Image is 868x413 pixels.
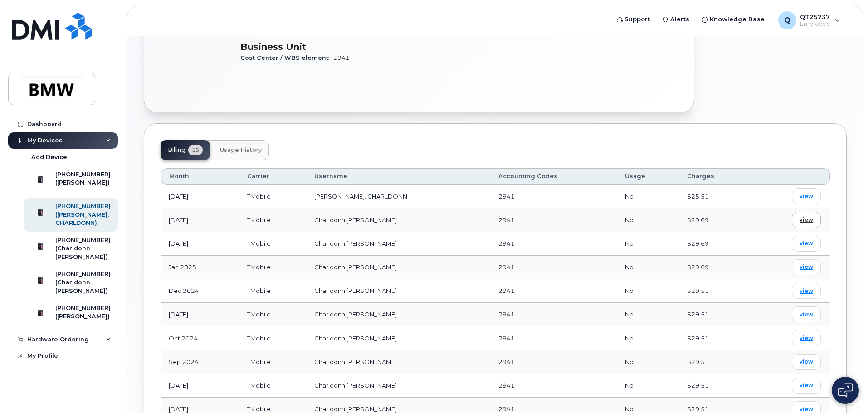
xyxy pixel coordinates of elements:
[670,15,689,24] span: Alerts
[333,54,350,61] span: 2941
[800,311,813,319] span: view
[161,350,239,374] td: Sep 2024
[687,310,744,319] div: $29.51
[306,326,490,350] td: Charldonn [PERSON_NAME]
[498,193,515,200] span: 2941
[239,168,306,185] th: Carrier
[656,10,696,29] a: Alerts
[239,208,306,232] td: TMobile
[696,10,771,29] a: Knowledge Base
[687,263,744,272] div: $29.69
[610,10,656,29] a: Support
[306,303,490,326] td: Charldonn [PERSON_NAME]
[498,358,515,365] span: 2941
[240,41,454,52] h3: Business Unit
[306,185,490,208] td: [PERSON_NAME], CHARLDONN
[800,192,813,200] span: view
[306,279,490,303] td: Charldonn [PERSON_NAME]
[617,279,678,303] td: No
[687,239,744,248] div: $29.69
[792,212,821,228] a: view
[792,259,821,275] a: view
[306,256,490,279] td: Charldonn [PERSON_NAME]
[617,232,678,256] td: No
[498,287,515,294] span: 2941
[239,279,306,303] td: TMobile
[617,326,678,350] td: No
[239,303,306,326] td: TMobile
[687,381,744,390] div: $29.51
[800,358,813,366] span: view
[800,13,830,20] span: QT25737
[498,335,515,342] span: 2941
[792,188,821,204] a: view
[687,192,744,201] div: $25.51
[792,306,821,322] a: view
[161,168,239,185] th: Month
[498,382,515,389] span: 2941
[800,381,813,389] span: view
[617,374,678,398] td: No
[617,303,678,326] td: No
[161,326,239,350] td: Oct 2024
[617,185,678,208] td: No
[498,240,515,247] span: 2941
[161,232,239,256] td: [DATE]
[617,256,678,279] td: No
[617,168,678,185] th: Usage
[710,15,765,24] span: Knowledge Base
[792,330,821,346] a: view
[490,168,617,185] th: Accounting Codes
[687,216,744,224] div: $29.69
[687,287,744,295] div: $29.51
[161,279,239,303] td: Dec 2024
[306,208,490,232] td: Charldonn [PERSON_NAME]
[800,287,813,295] span: view
[800,263,813,271] span: view
[498,311,515,318] span: 2941
[617,208,678,232] td: No
[624,15,650,24] span: Support
[161,303,239,326] td: [DATE]
[220,146,262,154] span: Usage History
[772,11,846,29] div: QT25737
[838,383,853,398] img: Open chat
[800,334,813,342] span: view
[498,263,515,271] span: 2941
[239,350,306,374] td: TMobile
[239,374,306,398] td: TMobile
[239,232,306,256] td: TMobile
[161,208,239,232] td: [DATE]
[792,283,821,299] a: view
[239,185,306,208] td: TMobile
[239,326,306,350] td: TMobile
[239,256,306,279] td: TMobile
[792,236,821,252] a: view
[800,20,830,28] span: Employee
[679,168,752,185] th: Charges
[161,374,239,398] td: [DATE]
[800,216,813,224] span: view
[687,334,744,343] div: $29.51
[498,216,515,224] span: 2941
[687,358,744,366] div: $29.51
[306,232,490,256] td: Charldonn [PERSON_NAME]
[792,354,821,370] a: view
[240,54,333,61] span: Cost Center / WBS element
[306,168,490,185] th: Username
[498,405,515,413] span: 2941
[306,374,490,398] td: Charldonn [PERSON_NAME]
[784,15,790,26] span: Q
[161,256,239,279] td: Jan 2025
[306,350,490,374] td: Charldonn [PERSON_NAME]
[792,378,821,394] a: view
[161,185,239,208] td: [DATE]
[800,239,813,248] span: view
[617,350,678,374] td: No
